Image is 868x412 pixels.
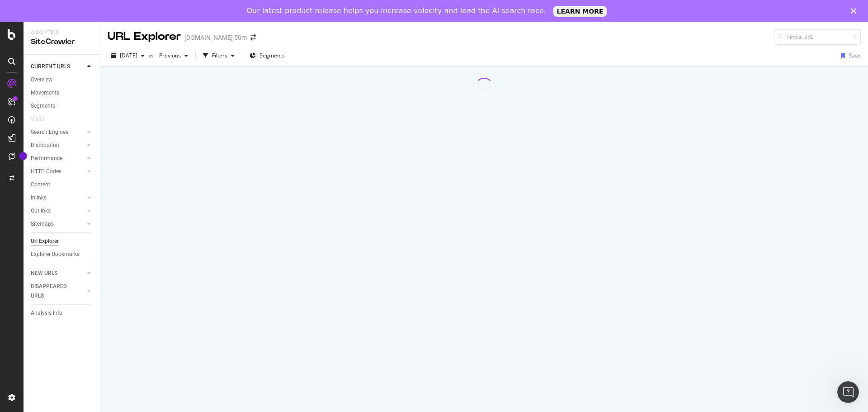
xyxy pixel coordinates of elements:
[553,6,607,17] a: LEARN MORE
[31,308,94,318] a: Analysis Info
[31,193,85,203] a: Inlinks
[108,29,181,44] div: URL Explorer
[851,8,860,14] div: Close
[31,269,57,278] div: NEW URLS
[849,52,861,59] div: Save
[31,75,52,85] div: Overview
[156,52,181,59] span: Previous
[246,48,288,63] button: Segments
[31,282,85,301] a: DISAPPEARED URLS
[184,33,247,42] div: [DOMAIN_NAME] 50m
[31,114,44,124] div: Visits
[31,101,94,111] a: Segments
[199,48,238,63] button: Filters
[31,167,61,176] div: HTTP Codes
[31,206,85,216] a: Outlinks
[31,180,50,189] div: Content
[31,75,94,85] a: Overview
[31,206,51,216] div: Outlinks
[31,141,59,150] div: Distribution
[108,48,148,63] button: [DATE]
[19,152,27,160] div: Tooltip anchor
[31,167,85,176] a: HTTP Codes
[31,250,94,259] a: Explorer Bookmarks
[31,128,68,137] div: Search Engines
[259,52,285,59] span: Segments
[250,34,256,41] div: arrow-right-arrow-left
[247,6,546,15] div: Our latest product release helps you increase velocity and lead the AI search race.
[31,29,93,37] div: Analytics
[31,237,94,246] a: Url Explorer
[31,154,85,163] a: Performance
[31,62,70,71] div: CURRENT URLS
[212,52,227,59] div: Filters
[31,250,80,259] div: Explorer Bookmarks
[31,88,59,98] div: Movements
[31,101,55,111] div: Segments
[31,193,47,203] div: Inlinks
[31,219,54,229] div: Sitemaps
[31,37,93,47] div: SiteCrawler
[31,154,62,163] div: Performance
[31,237,59,246] div: Url Explorer
[148,52,156,59] span: vs
[837,48,861,63] button: Save
[31,128,85,137] a: Search Engines
[31,114,53,124] a: Visits
[837,381,859,403] iframe: Intercom live chat
[31,141,85,150] a: Distribution
[120,52,137,59] span: 2025 Aug. 14th
[31,282,76,301] div: DISAPPEARED URLS
[31,180,94,189] a: Content
[31,308,62,318] div: Analysis Info
[31,62,85,71] a: CURRENT URLS
[31,219,85,229] a: Sitemaps
[156,48,192,63] button: Previous
[31,88,94,98] a: Movements
[31,269,85,278] a: NEW URLS
[774,29,861,45] input: Find a URL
